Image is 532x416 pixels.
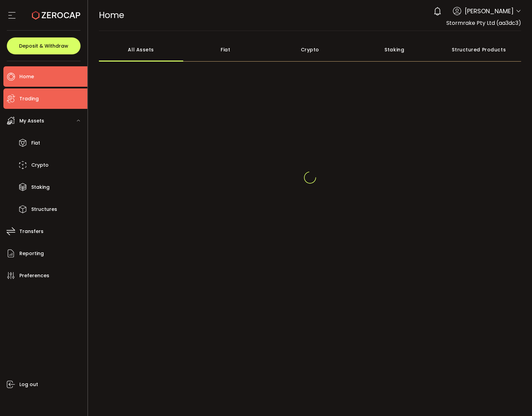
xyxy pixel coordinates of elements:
iframe: Chat Widget [451,343,532,416]
span: Stormrake Pty Ltd (aa3dc3) [446,19,521,27]
span: Deposit & Withdraw [19,44,68,48]
span: Log out [19,380,38,389]
span: Home [19,72,34,82]
span: [PERSON_NAME] [465,6,514,16]
div: Crypto [268,38,353,62]
span: Staking [31,182,50,192]
span: Structures [31,204,57,214]
span: Reporting [19,249,44,259]
span: Crypto [31,160,49,170]
span: Trading [19,94,39,104]
span: Preferences [19,271,49,281]
span: Transfers [19,227,44,236]
span: Fiat [31,138,40,148]
div: Fiat [183,38,268,62]
div: All Assets [99,38,184,62]
span: Home [99,9,124,21]
span: My Assets [19,116,44,126]
button: Deposit & Withdraw [7,37,81,54]
div: Staking [352,38,437,62]
div: Structured Products [437,38,521,62]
